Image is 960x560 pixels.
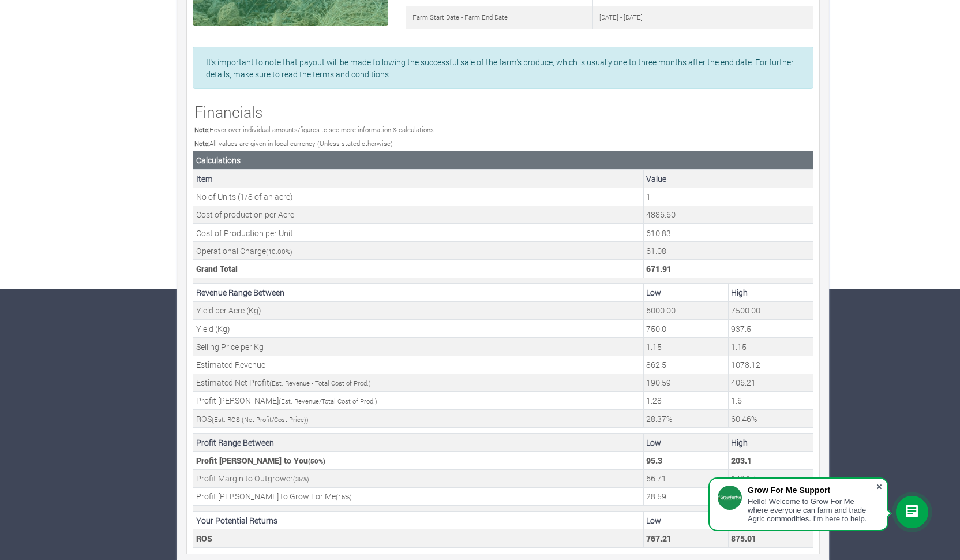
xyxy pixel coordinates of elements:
b: Value [646,173,666,184]
td: Your estimated minimum Selling Price per Kg [643,338,728,356]
b: Low [646,515,661,526]
td: Your estimated maximum ROS (Net Profit/Cost Price) [728,410,813,428]
p: It's important to note that payout will be made following the successful sale of the farm's produ... [206,56,800,80]
td: Your estimated minimum Yield [643,320,728,338]
th: Calculations [193,151,813,170]
td: Your estimated Revenue expected (Grand Total * Max. Est. Revenue Percentage) [728,356,813,374]
b: Profit Range Between [196,437,274,448]
b: High [731,287,748,298]
td: Estimated Net Profit [193,374,644,391]
td: Your Potential Minimum Return on Funding [643,529,728,547]
td: ROS [193,529,644,547]
small: ( %) [266,247,292,256]
td: Profit [PERSON_NAME] [193,391,644,409]
td: Yield (Kg) [193,320,644,338]
span: 10.00 [268,247,286,256]
td: Your Profit Margin (Max Estimated Profit * Profit Margin) [728,451,813,469]
div: Hello! Welcome to Grow For Me where everyone can farm and trade Agric commodities. I'm here to help. [748,497,876,523]
td: Your estimated Profit to be made (Estimated Revenue - Total Cost of Production) [728,374,813,391]
td: Your estimated Profit to be made (Estimated Revenue - Total Cost of Production) [643,374,728,391]
td: Your estimated minimum Profit Margin (Estimated Revenue/Total Cost of Production) [643,391,728,409]
td: Estimated Revenue [193,356,644,374]
td: Cost of production per Acre [193,206,644,223]
td: This is the Total Cost. (Unit Cost + (Operational Charge * Unit Cost)) * No of Units [643,260,813,278]
small: Hover over individual amounts/figures to see more information & calculations [194,125,434,134]
td: This is the cost of an Acre [643,206,813,223]
td: Your estimated minimum Yield per Acre [643,301,728,319]
td: Your estimated maximum Yield per Acre [728,301,813,319]
small: (Est. Revenue - Total Cost of Prod.) [269,379,371,387]
td: Outgrower Profit Margin (Max Estimated Profit * Outgrower Profit Margin) [728,469,813,487]
div: Grow For Me Support [748,486,876,495]
td: ROS [193,410,644,428]
td: Your Potential Maximum Return on Funding [728,529,813,547]
span: 35 [295,475,302,483]
small: (Est. ROS (Net Profit/Cost Price)) [212,415,309,424]
small: All values are given in local currency (Unless stated otherwise) [194,139,393,148]
td: Your estimated maximum Yield [728,320,813,338]
span: 50 [310,457,318,465]
td: This is the operational charge by Grow For Me [643,242,813,260]
td: Your estimated Revenue expected (Grand Total * Min. Est. Revenue Percentage) [643,356,728,374]
td: Operational Charge [193,242,644,260]
small: ( %) [336,492,352,501]
b: Item [196,173,213,184]
b: Note: [194,125,209,134]
b: Grand Total [196,263,238,274]
small: (Est. Revenue/Total Cost of Prod.) [279,397,377,405]
td: This is the cost of a Unit [643,224,813,242]
h3: Financials [194,103,812,121]
td: Your estimated minimum ROS (Net Profit/Cost Price) [643,410,728,428]
td: Your estimated maximum Selling Price per Kg [728,338,813,356]
b: Low [646,437,661,448]
td: Farm Start Date - Farm End Date [406,6,592,29]
td: Profit [PERSON_NAME] to You [193,451,644,469]
b: High [731,437,748,448]
td: Profit Margin to Outgrower [193,469,644,487]
td: Profit [PERSON_NAME] to Grow For Me [193,487,644,505]
b: Note: [194,139,209,148]
td: Your Profit Margin (Min Estimated Profit * Profit Margin) [643,451,728,469]
td: Cost of Production per Unit [193,224,644,242]
td: No of Units (1/8 of an acre) [193,188,644,206]
td: This is the number of Units, its (1/8 of an acre) [643,188,813,206]
td: Selling Price per Kg [193,338,644,356]
td: Your estimated maximum Profit Margin (Estimated Revenue/Total Cost of Production) [728,391,813,409]
small: ( %) [293,475,309,483]
span: 15 [338,492,345,501]
small: ( %) [308,457,325,465]
td: Outgrower Profit Margin (Min Estimated Profit * Outgrower Profit Margin) [643,469,728,487]
td: Yield per Acre (Kg) [193,301,644,319]
b: Revenue Range Between [196,287,284,298]
b: Low [646,287,661,298]
td: Grow For Me Profit Margin (Min Estimated Profit * Grow For Me Profit Margin) [643,487,728,505]
b: Your Potential Returns [196,515,277,526]
td: [DATE] - [DATE] [592,6,813,29]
